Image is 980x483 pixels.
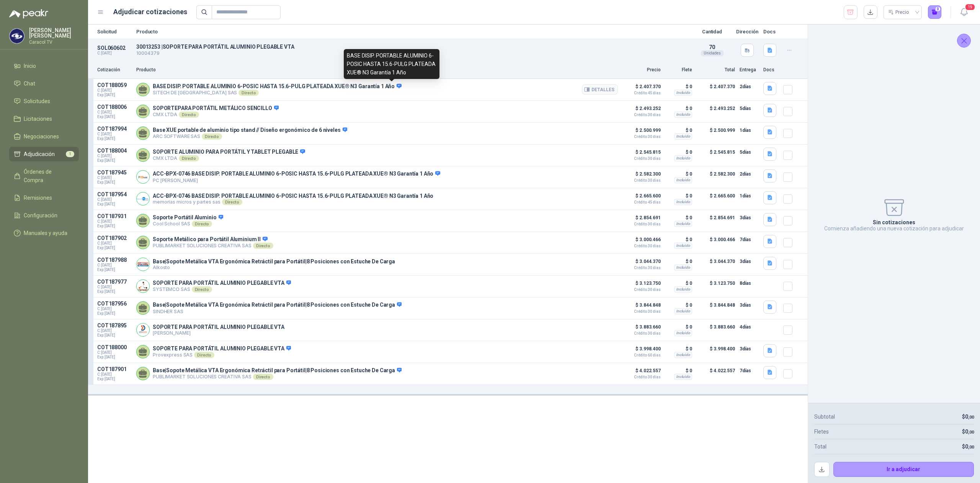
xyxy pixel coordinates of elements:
p: Sin cotizaciones [873,219,915,225]
div: Directo [192,221,212,227]
p: $ 0 [665,104,692,113]
p: $ 4.022.557 [697,366,735,381]
span: ,00 [968,445,974,450]
p: $ 3.044.370 [622,257,661,270]
span: Adjudicación [24,150,55,158]
span: Exp: [DATE] [97,158,132,163]
p: $ 2.545.815 [697,148,735,163]
span: Crédito 30 días [622,332,661,335]
div: Incluido [674,177,692,183]
p: $ 2.407.370 [622,82,661,95]
span: Crédito 60 días [622,353,661,357]
p: Base|Sopote Metálica VTA Ergonómica Retráctil para Portátil|8 Posiciones con Estuche De Carga [153,367,402,374]
a: Adjudicación1 [9,147,79,161]
p: $ 0 [665,257,692,266]
img: Company Logo [137,324,149,336]
span: C: [DATE] [97,176,132,180]
p: SINDHER SAS [153,309,402,314]
p: $ 3.044.370 [697,257,735,272]
p: COT187901 [97,366,132,372]
div: Incluido [674,308,692,314]
div: Directo [179,155,199,161]
span: 0 [965,414,974,420]
p: $ 3.000.466 [622,235,661,248]
p: SOPORTE ALUMINIO PARA PORTÁTIL Y TABLET PLEGABLE [153,149,305,156]
span: Crédito 30 días [622,179,661,182]
div: Directo [222,199,242,205]
p: Producto [136,29,688,34]
div: BASE DISIP. PORTABLE ALUMINIO 6-POSIC HASTA 15.6-PULG PLATEADA XUE® N3 Garantía 1 Año [344,49,439,79]
p: $ 3.998.400 [622,344,661,357]
span: Exp: [DATE] [97,268,132,272]
p: 3 días [740,344,759,353]
p: COT187956 [97,301,132,307]
p: $ 2.500.999 [622,126,661,139]
a: Remisiones [9,191,79,205]
p: $ 0 [665,366,692,375]
p: $ 0 [665,279,692,288]
p: 4 días [740,322,759,332]
p: SOPORTE PARA PORTÁTIL ALUMINIO PLEGABLE VTA [153,280,291,287]
p: C: [DATE] [97,51,132,56]
p: $ 3.883.660 [622,322,661,335]
button: 0 [928,5,942,19]
p: COT187954 [97,191,132,197]
div: Incluido [674,90,692,96]
span: Exp: [DATE] [97,333,132,338]
p: $ 0 [665,82,692,91]
p: 7 días [740,235,759,244]
p: 30013253 | SOPORTE PARA PORTÁTIL ALUMINIO PLEGABLE VTA [136,44,688,50]
img: Logo peakr [9,9,48,18]
span: Exp: [DATE] [97,246,132,250]
p: SYSTEMCO SAS [153,286,291,292]
p: $ 3.123.750 [622,279,661,292]
p: Cotización [97,66,132,74]
span: Crédito 30 días [622,375,661,379]
p: 3 días [740,257,759,266]
a: Solicitudes [9,94,79,108]
p: SOL060602 [97,45,132,51]
span: ,00 [968,415,974,420]
p: PC [PERSON_NAME] [153,177,440,183]
p: $ 0 [665,235,692,244]
span: Crédito 30 días [622,157,661,161]
p: Cantidad [693,29,731,34]
p: PUBLIMARKET SOLUCIONES CREATIVA SAS [153,243,273,249]
p: 8 días [740,279,759,288]
p: COT187977 [97,279,132,285]
div: Incluido [674,199,692,205]
div: Incluido [674,286,692,292]
span: C: [DATE] [97,197,132,202]
p: Entrega [740,66,759,74]
span: Exp: [DATE] [97,224,132,228]
span: Exp: [DATE] [97,311,132,316]
img: Company Logo [137,280,149,292]
span: Crédito 30 días [622,266,661,270]
a: Licitaciones [9,112,79,126]
button: 19 [957,5,971,19]
div: Incluido [674,330,692,336]
span: Solicitudes [24,97,50,105]
p: 2 días [740,169,759,179]
p: 2 días [740,82,759,91]
span: Crédito 45 días [622,200,661,204]
span: Chat [24,79,35,88]
p: Solicitud [97,29,132,34]
a: Inicio [9,59,79,73]
p: Dirección [736,29,759,34]
span: C: [DATE] [97,263,132,268]
div: Incluido [674,352,692,358]
p: Precio [622,66,661,74]
p: 1 días [740,126,759,135]
div: Incluido [674,133,692,140]
p: COT187895 [97,322,132,329]
p: COT187902 [97,235,132,241]
p: COT188004 [97,148,132,154]
p: [PERSON_NAME] [PERSON_NAME] [29,28,79,38]
a: Chat [9,76,79,91]
button: Cerrar [957,34,971,48]
p: SOPORTE PARA PORTÁTIL ALUMINIO PLEGABLE VTA [153,324,284,330]
img: Company Logo [10,29,24,43]
span: Manuales y ayuda [24,229,67,237]
p: $ 2.493.252 [622,104,661,117]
